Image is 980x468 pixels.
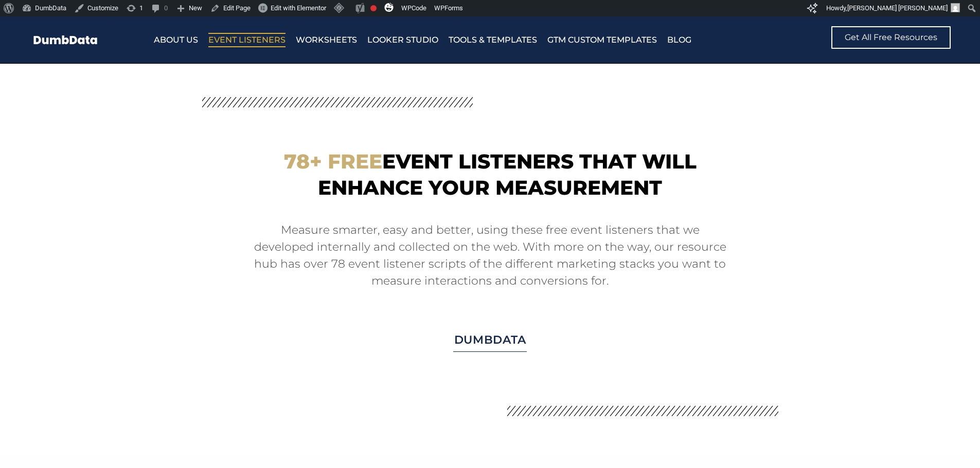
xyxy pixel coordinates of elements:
a: Looker Studio [367,33,438,47]
a: Blog [667,33,691,47]
div: Focus keyphrase not set [370,5,377,11]
a: Get All Free Resources [831,26,951,49]
a: GTM Custom Templates [547,33,657,47]
a: Worksheets [296,33,357,47]
a: About Us [154,33,198,47]
span: [PERSON_NAME] [PERSON_NAME] [847,4,948,12]
a: Event Listeners [208,33,286,47]
a: Tools & Templates [449,33,537,47]
span: Get All Free Resources [845,33,937,42]
h1: Event Listeners that will enhance your measurement [233,148,747,200]
img: svg+xml;base64,PHN2ZyB4bWxucz0iaHR0cDovL3d3dy53My5vcmcvMjAwMC9zdmciIHZpZXdCb3g9IjAgMCAzMiAzMiI+PG... [384,3,394,12]
nav: Menu [154,33,764,47]
h2: DumbData [207,333,773,348]
span: Edit with Elementor [271,4,326,12]
span: 78+ Free [284,149,382,174]
p: Measure smarter, easy and better, using these free event listeners that we developed internally a... [254,221,727,289]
